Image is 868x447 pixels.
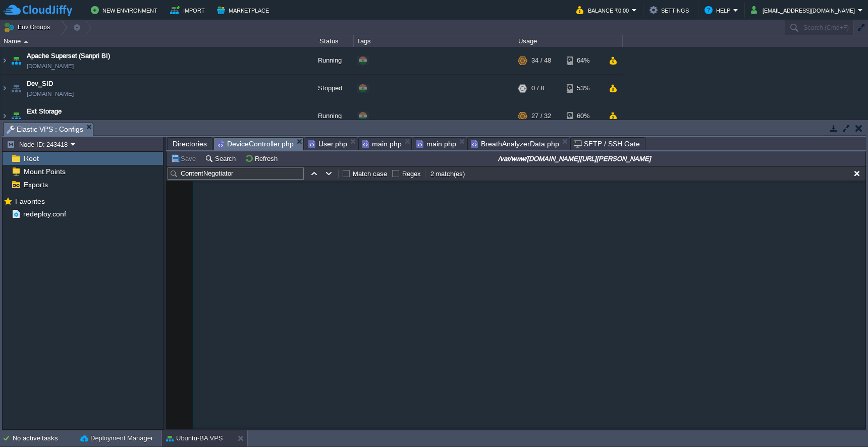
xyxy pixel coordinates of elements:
[24,40,28,43] img: AMDAwAAAACH5BAEAAAAALAAAAAABAAEAAAICRAEAOw==
[7,140,71,149] button: Node ID: 243418
[22,180,49,189] a: Exports
[531,102,551,130] div: 27 / 32
[303,102,354,130] div: Running
[245,154,281,163] button: Refresh
[9,75,23,102] img: AMDAwAAAACH5BAEAAAAALAAAAAABAAEAAAICRAEAOw==
[22,154,40,163] a: Root
[9,102,23,130] img: AMDAwAAAACH5BAEAAAAALAAAAAABAAEAAAICRAEAOw==
[516,35,622,47] div: Usage
[358,137,412,150] li: /var/www/sevarth.in.net/Yatharth/common/config/main.php
[471,138,559,150] span: BreathAnalyzerData.php
[27,79,53,89] a: Dev_SID
[217,4,272,16] button: Marketplace
[354,35,515,47] div: Tags
[4,20,53,34] button: Env Groups
[308,138,347,150] span: User.php
[416,138,456,150] span: main.php
[353,170,387,178] label: Match case
[531,75,544,102] div: 0 / 8
[413,137,466,150] li: /var/www/sevarth.in.net/Yatharth/frontend/config/main.php
[80,433,153,443] button: Deployment Manager
[1,102,9,130] img: AMDAwAAAACH5BAEAAAAALAAAAAABAAEAAAICRAEAOw==
[567,102,600,130] div: 60%
[402,170,421,178] label: Regex
[13,430,76,446] div: No active tasks
[649,4,692,16] button: Settings
[217,138,294,150] span: DeviceController.php
[27,117,74,127] span: [DOMAIN_NAME]
[166,433,223,443] button: Ubuntu-BA VPS
[1,47,9,74] img: AMDAwAAAACH5BAEAAAAALAAAAAABAAEAAAICRAEAOw==
[21,209,68,218] a: redeploy.conf
[205,154,239,163] button: Search
[305,137,357,150] li: /var/www/sevarth.in.net/Yatharth/common/models/User.php
[27,51,110,61] a: Apache Superset (Sanpri BI)
[467,137,569,150] li: /var/www/sevarth.in.net/Yatharth/frontend/models/BreathAnalyzerData.php
[576,4,632,16] button: Balance ₹0.00
[171,154,199,163] button: Save
[362,138,402,150] span: main.php
[7,123,83,136] span: Elastic VPS : Configs
[751,4,858,16] button: [EMAIL_ADDRESS][DOMAIN_NAME]
[91,4,160,16] button: New Environment
[826,407,858,437] iframe: chat widget
[170,4,208,16] button: Import
[27,106,62,117] a: Ext Storage
[13,197,46,205] a: Favorites
[27,89,74,99] a: [DOMAIN_NAME]
[213,137,304,150] li: /var/www/sevarth.in.net/Yatharth/frontend/controllers/DeviceController.php
[567,75,600,102] div: 53%
[1,35,303,47] div: Name
[9,47,23,74] img: AMDAwAAAACH5BAEAAAAALAAAAAABAAEAAAICRAEAOw==
[574,138,640,150] span: SFTP / SSH Gate
[704,4,733,16] button: Help
[303,47,354,74] div: Running
[304,35,353,47] div: Status
[1,75,9,102] img: AMDAwAAAACH5BAEAAAAALAAAAAABAAEAAAICRAEAOw==
[429,169,466,179] div: 2 match(es)
[4,4,72,17] img: CloudJiffy
[531,47,551,74] div: 34 / 48
[27,61,74,71] a: [DOMAIN_NAME]
[567,47,600,74] div: 64%
[13,197,46,206] span: Favorites
[22,167,67,176] a: Mount Points
[173,138,207,150] span: Directories
[303,75,354,102] div: Stopped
